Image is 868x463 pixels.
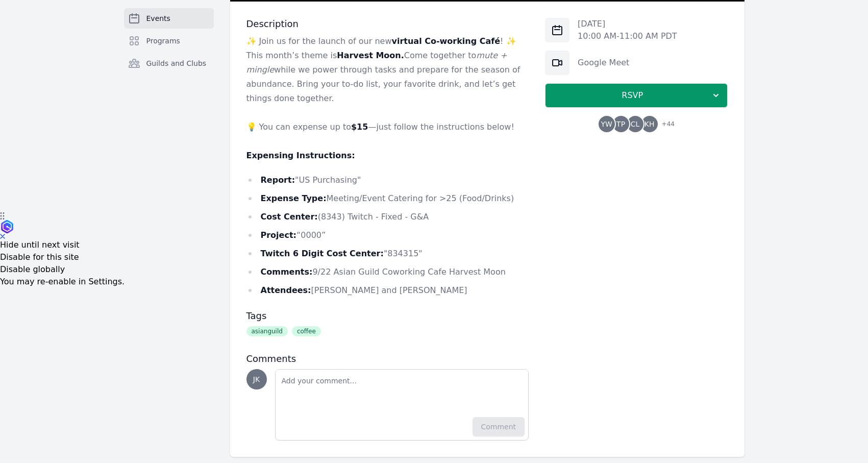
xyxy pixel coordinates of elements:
[246,34,529,106] p: ✨ Join us for the launch of our new ! ✨ This month’s theme is Come together to while we power thr...
[246,310,529,322] h3: Tags
[124,8,214,29] a: Events
[644,120,655,128] span: KH
[246,283,529,298] li: [PERSON_NAME] and [PERSON_NAME]
[351,122,368,132] strong: $15
[246,265,529,279] li: 9/22 Asian Guild Coworking Cafe Harvest Moon
[261,267,313,277] strong: Comments:
[261,212,318,222] strong: Cost Center:
[124,8,214,90] nav: Sidebar
[246,120,529,134] p: 💡 You can expense up to —just follow the instructions below!
[246,173,529,187] li: "US Purchasing"
[578,30,677,42] p: 10:00 AM - 11:00 AM PDT
[146,36,180,46] span: Programs
[261,285,311,295] strong: Attendees:
[246,151,355,160] strong: Expensing Instructions:
[124,53,214,74] a: Guilds and Clubs
[473,417,525,436] button: Comment
[146,58,207,68] span: Guilds and Clubs
[246,228,529,242] li: “0000”
[656,118,675,132] span: + 44
[578,58,629,67] a: Google Meet
[337,51,404,60] strong: Harvest Moon.
[261,249,384,258] strong: Twitch 6 Digit Cost Center:
[578,18,677,30] p: [DATE]
[554,89,711,102] span: RSVP
[246,18,529,30] h3: Description
[253,376,260,383] span: JK
[246,210,529,224] li: (8343) Twitch - Fixed - G&A
[246,247,529,261] li: "834315"
[545,83,728,108] button: RSVP
[261,193,327,203] strong: Expense Type:
[631,120,640,128] span: CL
[246,326,288,336] span: asianguild
[261,230,296,240] strong: Project:
[616,120,625,128] span: TP
[246,51,507,75] em: mute + mingle
[246,191,529,206] li: Meeting/Event Catering for >25 (Food/Drinks)
[292,326,321,336] span: coffee
[246,353,529,365] h3: Comments
[146,13,170,23] span: Events
[124,31,214,51] a: Programs
[261,175,295,185] strong: Report:
[601,120,612,128] span: YW
[391,36,500,46] strong: virtual Co-working Café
